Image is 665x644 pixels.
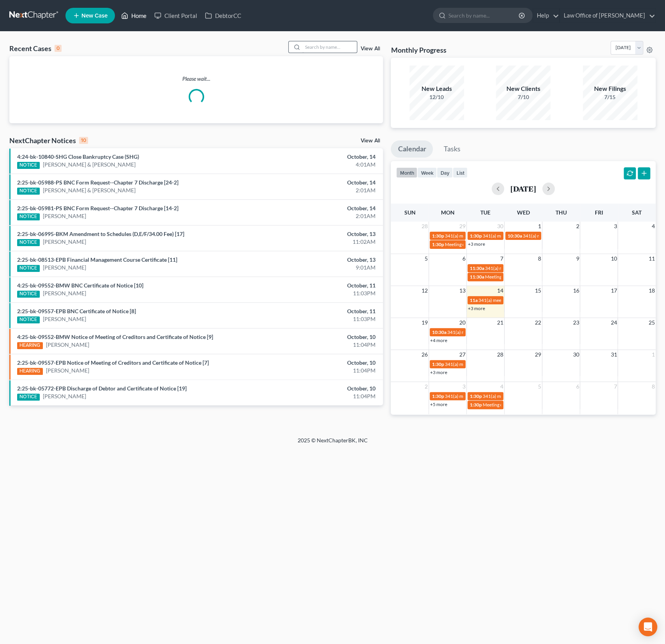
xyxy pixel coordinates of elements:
[17,308,136,314] a: 2:25-bk-09557-EPB BNC Certificate of Notice [8]
[17,394,40,401] div: NOTICE
[409,93,464,101] div: 12/10
[499,254,504,263] span: 7
[575,222,580,231] span: 2
[261,186,375,194] div: 2:01AM
[470,233,482,239] span: 1:30p
[534,350,542,359] span: 29
[261,204,375,212] div: October, 14
[610,350,617,359] span: 31
[478,297,554,303] span: 341(a) meeting for [PERSON_NAME]
[421,350,429,359] span: 26
[613,222,617,231] span: 3
[480,209,490,216] span: Tue
[468,305,485,311] a: +3 more
[17,188,40,195] div: NOTICE
[150,9,201,23] a: Client Portal
[651,350,656,359] span: 1
[43,212,86,220] a: [PERSON_NAME]
[261,179,375,186] div: October, 14
[261,341,375,349] div: 11:04PM
[610,318,617,327] span: 24
[111,436,555,451] div: 2025 © NextChapterBK, INC
[424,382,429,391] span: 2
[445,241,569,247] span: Meeting of Creditors for [PERSON_NAME] [PERSON_NAME]
[432,241,444,247] span: 1:30p
[613,382,617,391] span: 7
[17,239,40,246] div: NOTICE
[485,274,572,280] span: Meeting of Creditors for [PERSON_NAME]
[462,382,466,391] span: 3
[470,265,484,271] span: 11:30a
[448,8,520,23] input: Search by name...
[468,241,485,247] a: +3 more
[261,307,375,315] div: October, 11
[261,333,375,341] div: October, 10
[537,382,542,391] span: 5
[360,138,380,144] a: View All
[583,93,637,101] div: 7/15
[610,254,617,263] span: 10
[46,341,89,349] a: [PERSON_NAME]
[17,359,209,366] a: 2:25-bk-09557-EPB Notice of Meeting of Creditors and Certificate of Notice [7]
[445,233,557,239] span: 341(a) meeting for [PERSON_NAME] [PERSON_NAME]
[648,318,656,327] span: 25
[651,222,656,231] span: 4
[459,286,466,295] span: 13
[508,233,522,239] span: 10:30a
[9,75,383,83] p: Please wait...
[483,233,581,239] span: 341(a) meeting for Antawonia [PERSON_NAME]
[432,393,444,399] span: 1:30p
[201,9,245,23] a: DebtorCC
[485,265,560,271] span: 341(a) meeting for [PERSON_NAME]
[499,382,504,391] span: 4
[17,256,177,263] a: 2:25-bk-08513-EPB Financial Management Course Certificate [11]
[261,230,375,238] div: October, 13
[261,282,375,289] div: October, 11
[17,282,143,289] a: 4:25-bk-09552-BMW BNC Certificate of Notice [10]
[17,213,40,220] div: NOTICE
[441,209,455,216] span: Mon
[496,84,550,93] div: New Clients
[575,382,580,391] span: 6
[81,13,108,19] span: New Case
[453,167,467,178] button: list
[517,209,530,216] span: Wed
[17,231,184,237] a: 2:25-bk-06995-BKM Amendment to Schedules (D,E/F/34.00 Fee) [17]
[575,254,580,263] span: 9
[470,393,482,399] span: 1:30p
[261,153,375,161] div: October, 14
[430,369,447,375] a: +3 more
[43,186,136,194] a: [PERSON_NAME] & [PERSON_NAME]
[17,291,40,298] div: NOTICE
[261,264,375,271] div: 9:01AM
[421,318,429,327] span: 19
[17,368,43,375] div: HEARING
[17,205,178,211] a: 2:25-bk-05981-PS BNC Form Request--Chapter 7 Discharge [14-2]
[261,359,375,367] div: October, 10
[639,617,657,636] div: Open Intercom Messenger
[117,9,150,23] a: Home
[261,238,375,246] div: 11:02AM
[648,254,656,263] span: 11
[462,254,466,263] span: 6
[556,209,567,216] span: Thu
[445,393,520,399] span: 341(a) meeting for [PERSON_NAME]
[510,185,536,193] h2: [DATE]
[533,9,559,23] a: Help
[445,361,520,367] span: 341(a) meeting for [PERSON_NAME]
[261,392,375,400] div: 11:04PM
[534,318,542,327] span: 22
[651,382,656,391] span: 8
[470,297,478,303] span: 11a
[417,167,437,178] button: week
[55,45,62,52] div: 0
[17,316,40,323] div: NOTICE
[261,367,375,374] div: 11:04PM
[391,45,446,55] h3: Monthly Progress
[261,315,375,323] div: 11:03PM
[391,140,433,158] a: Calendar
[583,84,637,93] div: New Filings
[43,161,136,169] a: [PERSON_NAME] & [PERSON_NAME]
[560,9,655,23] a: Law Office of [PERSON_NAME]
[421,222,429,231] span: 28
